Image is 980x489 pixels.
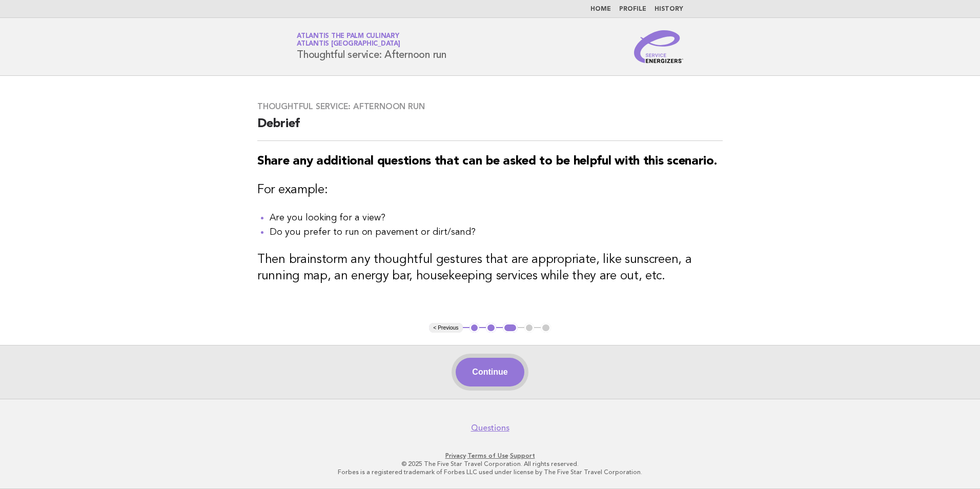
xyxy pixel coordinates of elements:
a: Terms of Use [467,452,508,459]
h3: For example: [257,182,723,198]
h3: Then brainstorm any thoughtful gestures that are appropriate, like sunscreen, a running map, an e... [257,252,723,284]
a: Questions [471,423,509,433]
li: Are you looking for a view? [270,211,723,225]
p: Forbes is a registered trademark of Forbes LLC used under license by The Five Star Travel Corpora... [176,468,804,476]
button: 3 [503,323,518,333]
button: 2 [486,323,496,333]
p: © 2025 The Five Star Travel Corporation. All rights reserved. [176,460,804,468]
button: < Previous [429,323,462,333]
img: Service Energizers [634,30,683,63]
span: Atlantis [GEOGRAPHIC_DATA] [297,41,400,48]
a: Support [510,452,535,459]
a: Privacy [445,452,466,459]
p: · · [176,452,804,460]
a: History [655,6,683,12]
strong: Share any additional questions that can be asked to be helpful with this scenario. [257,155,717,168]
h3: Thoughtful service: Afternoon run [257,101,723,112]
button: Continue [456,358,524,386]
li: Do you prefer to run on pavement or dirt/sand? [270,225,723,239]
h2: Debrief [257,116,723,141]
a: Profile [619,6,646,12]
a: Home [590,6,611,12]
h1: Thoughtful service: Afternoon run [297,33,446,60]
a: Atlantis The Palm CulinaryAtlantis [GEOGRAPHIC_DATA] [297,33,400,47]
button: 1 [469,323,480,333]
